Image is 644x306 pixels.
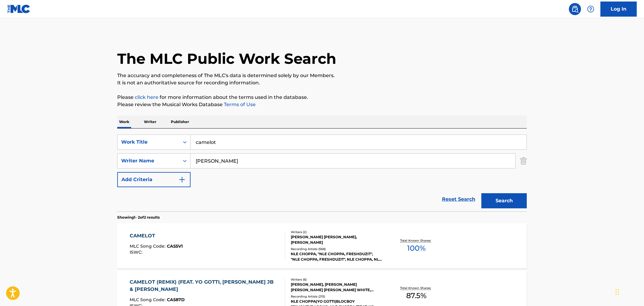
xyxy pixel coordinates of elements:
[7,5,31,13] img: MLC Logo
[569,3,581,15] a: Public Search
[117,135,527,211] form: Search Form
[223,102,256,107] a: Terms of Use
[121,138,176,146] div: Work Title
[117,94,527,101] p: Please for more information about the terms used in the database.
[616,283,619,301] div: Drag
[291,251,382,262] div: NLE CHOPPA, "NLE CHOPPA, FRESHDUZIT", "NLE CHOPPA, FRESHDUZIT", NLE CHOPPA, NLE CHOPPA
[130,232,183,239] div: CAMELOT
[117,79,527,86] p: It is not an authoritative source for recording information.
[291,247,382,251] div: Recording Artists ( 568 )
[121,157,176,164] div: Writer Name
[130,297,167,302] span: MLC Song Code :
[117,50,336,68] h1: The MLC Public Work Search
[406,290,427,301] span: 87.5 %
[481,193,527,208] button: Search
[400,286,433,290] p: Total Known Shares:
[117,223,527,269] a: CAMELOTMLC Song Code:CA55V1ISWC:Writers (2)[PERSON_NAME] [PERSON_NAME], [PERSON_NAME]Recording Ar...
[585,3,597,15] div: Help
[587,5,594,13] img: help
[117,116,131,128] p: Work
[400,238,433,243] p: Total Known Shares:
[117,72,527,79] p: The accuracy and completeness of The MLC's data is determined solely by our Members.
[520,153,527,168] img: Delete Criterion
[291,234,382,245] div: [PERSON_NAME] [PERSON_NAME], [PERSON_NAME]
[291,294,382,299] div: Recording Artists ( 215 )
[135,94,158,100] a: click here
[169,116,191,128] p: Publisher
[291,282,382,293] div: [PERSON_NAME], [PERSON_NAME] [PERSON_NAME] [PERSON_NAME] WHITE, [PERSON_NAME] [PERSON_NAME] [PERS...
[439,193,478,206] a: Reset Search
[130,249,144,255] span: ISWC :
[142,116,158,128] p: Writer
[291,277,382,282] div: Writers ( 6 )
[130,278,280,293] div: CAMELOT (REMIX) (FEAT. YO GOTTI, [PERSON_NAME] JB & [PERSON_NAME]
[117,172,191,187] button: Add Criteria
[407,243,426,254] span: 100 %
[130,243,167,249] span: MLC Song Code :
[178,176,186,183] img: 9d2ae6d4665cec9f34b9.svg
[600,2,637,17] a: Log In
[117,101,527,108] p: Please review the Musical Works Database
[117,215,160,220] p: Showing 1 - 2 of 2 results
[571,5,579,13] img: search
[291,230,382,234] div: Writers ( 2 )
[614,277,644,306] iframe: Chat Widget
[167,297,185,302] span: CA587D
[167,243,183,249] span: CA55V1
